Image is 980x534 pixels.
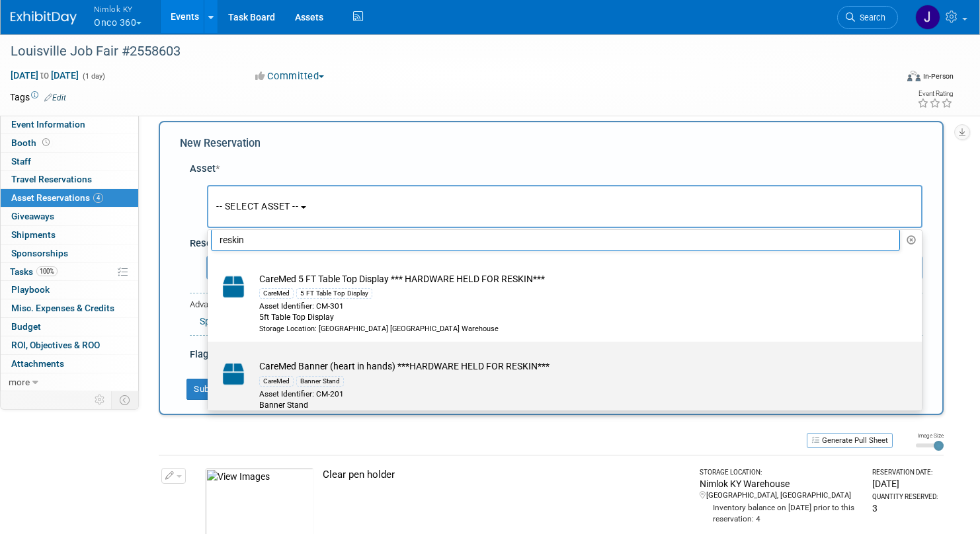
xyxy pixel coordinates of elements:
span: Staff [11,156,31,167]
a: Specify Shipping Logistics Category [200,316,346,326]
span: Booth not reserved yet [40,137,52,147]
a: Edit [44,93,66,102]
span: Booth [11,137,52,148]
button: Generate Pull Sheet [807,433,893,448]
td: Toggle Event Tabs [112,391,139,408]
img: Jamie Dunn [915,5,940,30]
div: Inventory balance on [DATE] prior to this reservation: 4 [700,501,860,525]
div: Nimlok KY Warehouse [700,477,860,490]
div: Quantity Reserved: [872,492,938,502]
img: ExhibitDay [11,11,77,24]
span: Attachments [11,358,64,369]
div: Event Format [813,69,954,89]
div: Reservation Notes [190,237,922,250]
div: Advanced Options [190,299,922,311]
span: Flag: [190,348,211,360]
button: Committed [251,69,329,83]
div: Reservation Date: [872,468,938,477]
div: [GEOGRAPHIC_DATA], [GEOGRAPHIC_DATA] [700,490,860,501]
a: Budget [1,318,138,336]
div: CareMed [259,376,294,387]
span: 100% [36,266,58,276]
div: 5ft Table Top Display [259,312,895,323]
div: Storage Location: [700,468,860,477]
span: Nimlok KY [94,2,142,16]
span: (1 day) [81,72,105,81]
img: Capital-Asset-Icon-2.png [214,360,253,389]
a: Staff [1,153,138,171]
span: -- SELECT ASSET -- [216,201,298,211]
div: Asset Identifier: CM-201 [259,389,895,400]
span: Shipments [11,229,56,240]
a: more [1,373,138,391]
td: Tags [10,91,66,104]
div: Clear pen holder [323,468,688,482]
span: Misc. Expenses & Credits [11,303,114,313]
div: CareMed [259,288,294,299]
button: -- SELECT ASSET -- [207,185,922,228]
div: 3 [872,502,938,515]
a: Travel Reservations [1,171,138,188]
input: Search Assets... [211,229,900,251]
span: 4 [93,193,103,203]
a: Search [837,6,898,29]
div: Event Rating [917,91,953,97]
a: Sponsorships [1,245,138,262]
a: Event Information [1,116,138,133]
span: Budget [11,321,41,332]
a: Giveaways [1,208,138,225]
button: Submit [186,379,230,400]
div: Image Size [916,432,944,439]
div: 5 FT Table Top Display [296,288,372,299]
span: more [9,377,30,387]
span: Giveaways [11,211,54,221]
div: Asset [190,162,922,176]
td: CareMed Banner (heart in hands) ***HARDWARE HELD FOR RESKIN*** [253,360,895,421]
div: In-Person [922,71,954,81]
span: Asset Reservations [11,192,103,203]
span: Playbook [11,284,50,295]
span: New Reservation [180,137,261,149]
a: Playbook [1,281,138,299]
span: ROI, Objectives & ROO [11,340,100,350]
a: Shipments [1,226,138,244]
a: Tasks100% [1,263,138,281]
a: Booth [1,134,138,152]
td: Personalize Event Tab Strip [89,391,112,408]
span: Search [855,13,885,22]
a: Asset Reservations4 [1,189,138,207]
img: Format-Inperson.png [907,71,920,81]
span: Travel Reservations [11,174,92,184]
a: Attachments [1,355,138,373]
span: to [38,70,51,81]
span: Sponsorships [11,248,68,258]
div: Banner Stand [296,376,344,387]
img: Capital-Asset-Icon-2.png [214,272,253,301]
div: Louisville Job Fair #2558603 [6,40,874,63]
span: Tasks [10,266,58,277]
td: CareMed 5 FT Table Top Display *** HARDWARE HELD FOR RESKIN*** [253,272,895,334]
div: Storage Location: [GEOGRAPHIC_DATA] [GEOGRAPHIC_DATA] Warehouse [259,324,895,334]
span: [DATE] [DATE] [10,69,79,81]
div: Banner Stand [259,400,895,411]
a: ROI, Objectives & ROO [1,336,138,354]
span: Event Information [11,119,85,130]
div: [DATE] [872,477,938,490]
div: Asset Identifier: CM-301 [259,301,895,312]
a: Misc. Expenses & Credits [1,299,138,317]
